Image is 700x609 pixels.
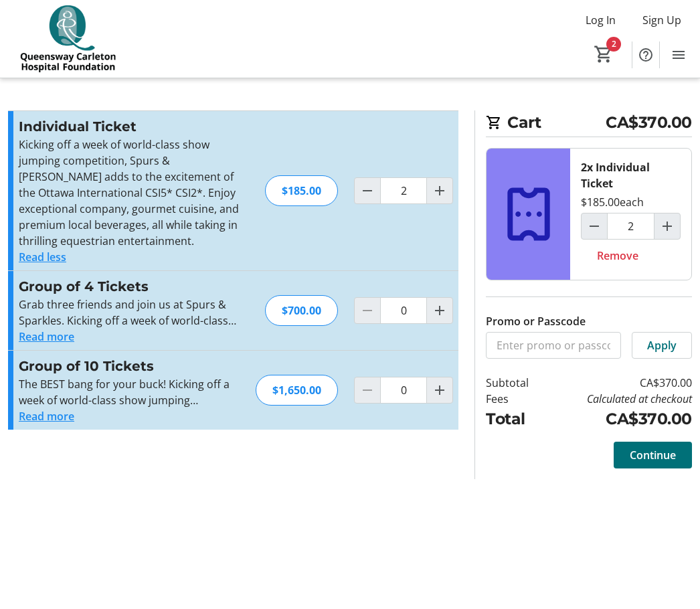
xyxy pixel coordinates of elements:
[380,297,427,324] input: Group of 4 Tickets Quantity
[19,137,249,249] p: Kicking off a week of world-class show jumping competition, Spurs & [PERSON_NAME] adds to the exc...
[606,110,692,134] span: CA$370.00
[19,116,249,137] h3: Individual Ticket
[545,407,692,430] td: CA$370.00
[19,249,66,265] button: Read less
[614,442,692,468] button: Continue
[582,213,607,239] button: Decrement by one
[265,175,338,206] div: $185.00
[545,391,692,407] td: Calculated at checkout
[486,407,545,430] td: Total
[19,276,249,296] h3: Group of 4 Tickets
[486,110,692,137] h2: Cart
[8,5,127,72] img: QCH Foundation's Logo
[486,313,586,329] label: Promo or Passcode
[597,248,638,264] span: Remove
[592,42,616,66] button: Cart
[581,159,681,191] div: 2x Individual Ticket
[642,12,681,28] span: Sign Up
[632,9,692,31] button: Sign Up
[19,408,74,424] button: Read more
[427,298,452,323] button: Increment by one
[19,356,240,376] h3: Group of 10 Tickets
[265,295,338,326] div: $700.00
[647,337,677,353] span: Apply
[586,12,616,28] span: Log In
[486,375,545,391] td: Subtotal
[545,375,692,391] td: CA$370.00
[607,213,654,240] input: Individual Ticket Quantity
[575,9,626,31] button: Log In
[19,329,74,345] button: Read more
[581,242,654,269] button: Remove
[581,194,644,210] div: $185.00 each
[427,377,452,403] button: Increment by one
[630,447,676,463] span: Continue
[665,41,692,68] button: Menu
[380,377,427,404] input: Group of 10 Tickets Quantity
[654,213,680,239] button: Increment by one
[486,391,545,407] td: Fees
[427,178,452,203] button: Increment by one
[486,332,621,359] input: Enter promo or passcode
[632,332,692,359] button: Apply
[355,178,380,203] button: Decrement by one
[19,296,249,329] p: Grab three friends and join us at Spurs & Sparkles. Kicking off a week of world-class show jumpin...
[380,177,427,204] input: Individual Ticket Quantity
[632,41,659,68] button: Help
[256,375,338,406] div: $1,650.00
[19,376,240,408] p: The BEST bang for your buck! Kicking off a week of world-class show jumping competition, Spurs & ...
